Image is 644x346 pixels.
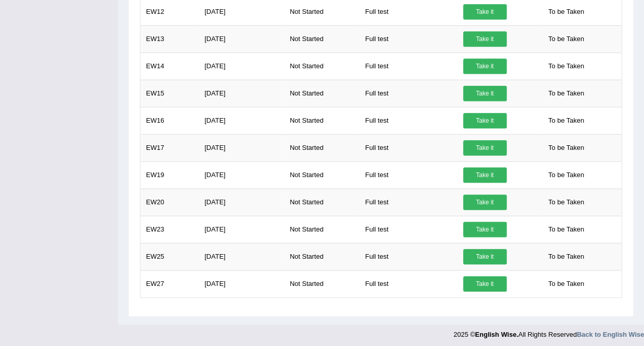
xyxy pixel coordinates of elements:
td: EW27 [140,270,199,297]
td: Not Started [284,134,360,161]
td: Not Started [284,243,360,270]
td: Full test [360,52,458,80]
td: Full test [360,270,458,297]
td: Not Started [284,270,360,297]
td: Full test [360,243,458,270]
td: [DATE] [199,270,284,297]
span: To be Taken [543,222,589,237]
td: EW23 [140,216,199,243]
a: Back to English Wise [577,331,644,338]
td: Not Started [284,107,360,134]
td: EW13 [140,25,199,52]
span: To be Taken [543,276,589,292]
td: [DATE] [199,134,284,161]
a: Take it [463,276,507,292]
td: EW16 [140,107,199,134]
a: Take it [463,249,507,264]
td: [DATE] [199,243,284,270]
td: Not Started [284,188,360,216]
span: To be Taken [543,195,589,210]
td: EW17 [140,134,199,161]
td: Not Started [284,216,360,243]
a: Take it [463,113,507,128]
td: EW19 [140,161,199,188]
td: [DATE] [199,107,284,134]
a: Take it [463,195,507,210]
a: Take it [463,31,507,47]
td: Full test [360,216,458,243]
a: Take it [463,4,507,20]
td: Full test [360,107,458,134]
span: To be Taken [543,167,589,183]
td: Full test [360,161,458,188]
td: [DATE] [199,25,284,52]
strong: English Wise. [475,331,518,338]
a: Take it [463,86,507,101]
td: EW14 [140,52,199,80]
td: EW15 [140,80,199,107]
span: To be Taken [543,86,589,101]
td: [DATE] [199,216,284,243]
span: To be Taken [543,4,589,20]
td: Full test [360,25,458,52]
td: [DATE] [199,52,284,80]
td: [DATE] [199,188,284,216]
a: Take it [463,167,507,183]
span: To be Taken [543,249,589,264]
td: Not Started [284,80,360,107]
span: To be Taken [543,59,589,74]
span: To be Taken [543,113,589,128]
a: Take it [463,59,507,74]
td: Not Started [284,161,360,188]
span: To be Taken [543,140,589,156]
td: [DATE] [199,161,284,188]
div: 2025 © All Rights Reserved [453,324,644,339]
td: EW25 [140,243,199,270]
td: EW20 [140,188,199,216]
td: [DATE] [199,80,284,107]
a: Take it [463,222,507,237]
span: To be Taken [543,31,589,47]
td: Not Started [284,25,360,52]
td: Full test [360,80,458,107]
td: Not Started [284,52,360,80]
td: Full test [360,188,458,216]
a: Take it [463,140,507,156]
td: Full test [360,134,458,161]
